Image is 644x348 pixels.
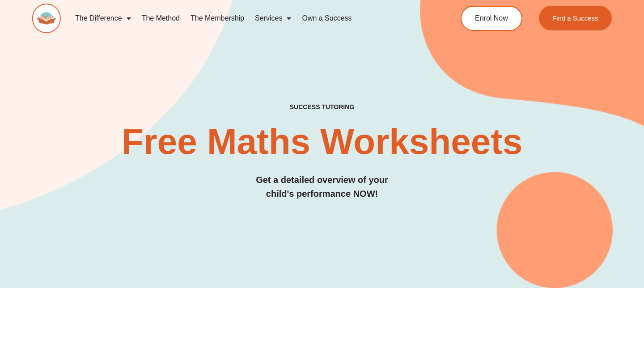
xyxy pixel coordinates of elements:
[539,6,612,30] a: Find a Success
[297,8,357,29] a: Own a Success
[70,8,428,29] nav: Menu
[32,173,612,201] h3: Get a detailed overview of your child's performance NOW!
[250,8,297,29] a: Services
[552,15,598,21] span: Find a Success
[136,8,185,29] a: The Method
[70,8,136,29] a: The Difference
[185,8,250,29] a: The Membership
[32,103,612,111] h4: SUCCESS TUTORING​
[461,6,522,31] a: Enrol Now
[32,124,612,160] h2: Free Maths Worksheets​
[475,15,508,22] span: Enrol Now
